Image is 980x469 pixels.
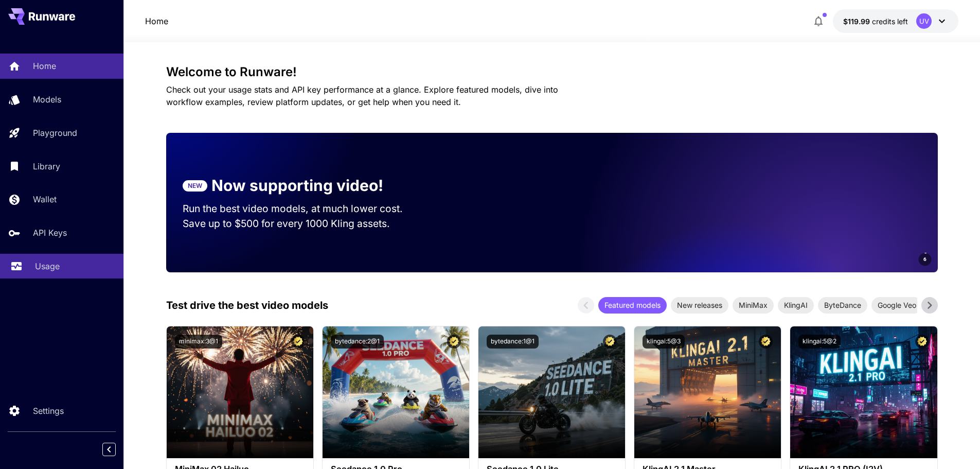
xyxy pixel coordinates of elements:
a: Home [145,15,168,27]
span: credits left [872,17,908,26]
div: ByteDance [818,297,867,314]
button: Certified Model – Vetted for best performance and includes a commercial license. [291,335,305,349]
p: Settings [33,405,64,417]
div: New releases [671,297,728,314]
p: Save up to $500 for every 1000 Kling assets. [183,216,422,231]
img: alt [790,326,937,458]
button: Certified Model – Vetted for best performance and includes a commercial license. [759,335,773,349]
button: bytedance:1@1 [487,335,539,349]
button: Certified Model – Vetted for best performance and includes a commercial license. [447,335,461,349]
p: Usage [35,260,60,272]
img: alt [634,326,781,458]
p: Models [33,93,61,106]
span: New releases [671,300,728,310]
p: Now supporting video! [211,174,383,197]
span: Google Veo [871,300,922,310]
p: Run the best video models, at much lower cost. [183,201,422,216]
div: KlingAI [778,297,814,314]
img: alt [167,326,313,458]
button: klingai:5@2 [798,335,841,349]
span: $119.99 [843,17,872,26]
span: Featured models [598,300,667,310]
img: alt [478,326,625,458]
div: MiniMax [733,297,774,314]
button: klingai:5@3 [643,335,685,349]
p: Playground [33,127,77,139]
div: Featured models [598,297,667,314]
p: Test drive the best video models [166,298,328,313]
button: minimax:3@1 [175,335,222,349]
button: $119.99UV [833,9,958,33]
button: bytedance:2@1 [331,335,384,349]
div: $119.99 [843,16,908,27]
div: UV [916,13,932,29]
span: Check out your usage stats and API key performance at a glance. Explore featured models, dive int... [166,84,558,107]
button: Collapse sidebar [102,443,116,456]
p: Library [33,160,60,172]
span: MiniMax [733,300,774,310]
p: NEW [188,181,202,190]
p: Wallet [33,193,57,205]
span: 6 [923,255,926,263]
div: Collapse sidebar [110,440,123,459]
p: Home [33,60,56,72]
img: alt [323,326,469,458]
div: Google Veo [871,297,922,314]
span: ByteDance [818,300,867,310]
button: Certified Model – Vetted for best performance and includes a commercial license. [915,335,929,349]
p: API Keys [33,227,67,239]
h3: Welcome to Runware! [166,65,938,79]
span: KlingAI [778,300,814,310]
nav: breadcrumb [145,15,168,27]
button: Certified Model – Vetted for best performance and includes a commercial license. [603,335,617,349]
